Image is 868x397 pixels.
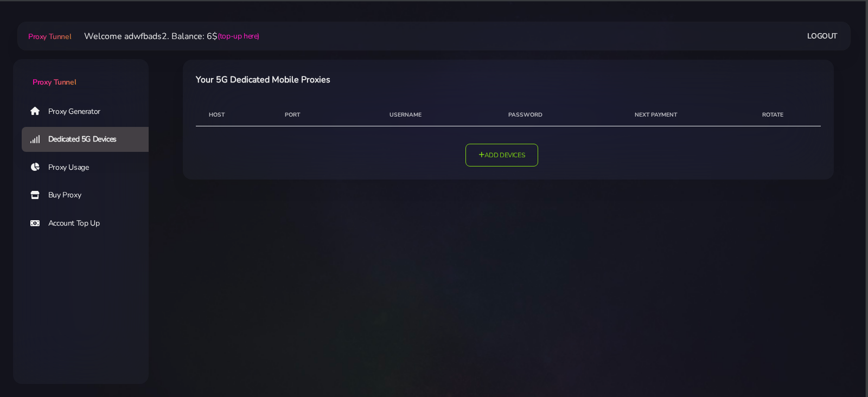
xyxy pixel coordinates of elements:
[196,73,555,87] h6: Your 5G Dedicated Mobile Proxies
[22,183,157,208] a: Buy Proxy
[26,28,71,45] a: Proxy Tunnel
[586,104,725,126] th: NEXT PAYMENT
[71,30,259,43] li: Welcome adwfbads2. Balance: 6$
[196,104,280,126] th: HOST
[464,104,586,126] th: PASSWORD
[806,335,854,383] iframe: Webchat Widget
[725,104,821,126] th: ROTATE
[28,31,71,42] span: Proxy Tunnel
[218,30,259,42] a: (top-up here)
[33,77,76,87] span: Proxy Tunnel
[22,99,157,124] a: Proxy Generator
[807,26,838,46] a: Logout
[22,211,157,236] a: Account Top Up
[280,104,347,126] th: PORT
[465,144,538,167] a: Add Devices
[347,104,464,126] th: USERNAME
[22,155,157,180] a: Proxy Usage
[13,59,149,88] a: Proxy Tunnel
[22,127,157,152] a: Dedicated 5G Devices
